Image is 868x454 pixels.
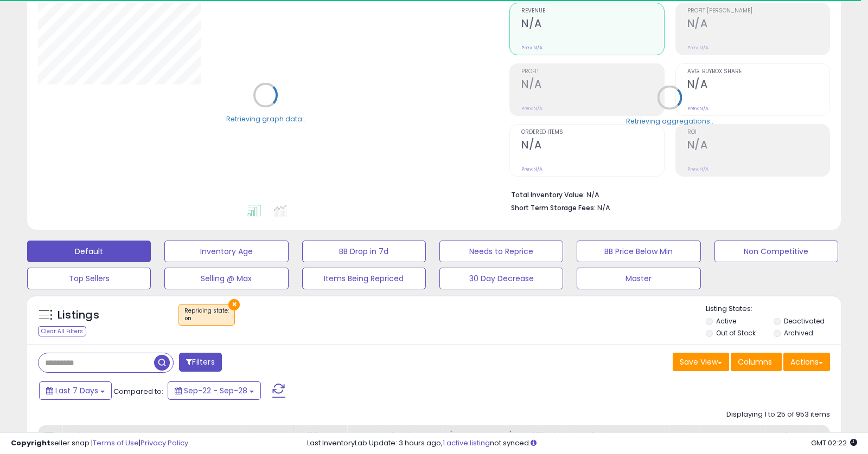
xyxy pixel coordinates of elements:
[524,430,561,452] div: Fulfillable Quantity
[245,430,289,441] div: Repricing
[769,430,809,452] div: BB Share 24h.
[164,268,288,289] button: Selling @ Max
[11,438,188,449] div: seller snap | |
[439,268,563,289] button: 30 Day Decrease
[179,353,221,372] button: Filters
[818,430,858,452] div: Total Rev.
[184,385,247,396] span: Sep-22 - Sep-28
[302,268,426,289] button: Items Being Repriced
[673,430,695,452] div: Ship Price
[716,328,756,338] label: Out of Stock
[298,430,342,441] div: Fulfillment
[716,316,736,326] label: Active
[704,430,760,452] div: Current Buybox Price
[184,315,229,322] div: on
[141,438,188,448] a: Privacy Policy
[168,381,261,400] button: Sep-22 - Sep-28
[570,430,664,441] div: Listed Price
[443,438,490,448] a: 1 active listing
[11,438,50,448] strong: Copyright
[811,438,857,448] span: 2025-10-6 02:22 GMT
[783,353,830,371] button: Actions
[352,430,375,441] div: Cost
[784,328,813,338] label: Archived
[450,430,514,441] div: [PERSON_NAME]
[55,385,98,396] span: Last 7 Days
[577,241,700,262] button: BB Price Below Min
[385,430,441,441] div: Min Price
[39,381,112,400] button: Last 7 Days
[184,307,229,323] span: Repricing state :
[307,438,857,449] div: Last InventoryLab Update: 3 hours ago, not synced.
[93,438,139,448] a: Terms of Use
[113,386,163,397] span: Compared to:
[714,241,838,262] button: Non Competitive
[58,308,99,323] h5: Listings
[706,304,841,314] p: Listing States:
[228,299,240,310] button: ×
[27,268,151,289] button: Top Sellers
[726,410,830,420] div: Displaying 1 to 25 of 953 items
[626,116,713,126] div: Retrieving aggregations..
[784,316,825,326] label: Deactivated
[67,430,236,441] div: Title
[38,326,86,336] div: Clear All Filters
[673,353,729,371] button: Save View
[302,241,426,262] button: BB Drop in 7d
[27,241,151,262] button: Default
[577,268,700,289] button: Master
[226,114,305,124] div: Retrieving graph data..
[731,353,782,371] button: Columns
[164,241,288,262] button: Inventory Age
[439,241,563,262] button: Needs to Reprice
[738,356,772,367] span: Columns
